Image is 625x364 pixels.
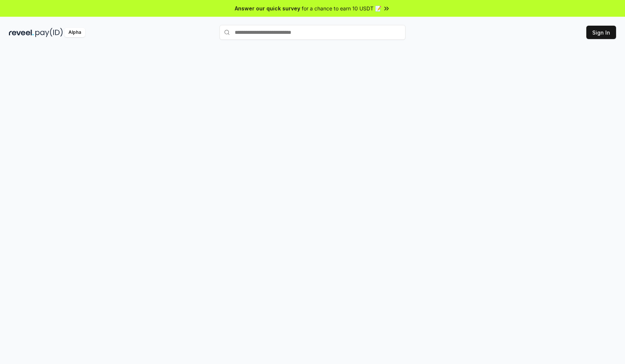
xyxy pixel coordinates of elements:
[586,26,616,39] button: Sign In
[64,28,85,37] div: Alpha
[9,28,34,37] img: reveel_dark
[35,28,63,37] img: pay_id
[302,4,381,12] span: for a chance to earn 10 USDT 📝
[235,4,300,12] span: Answer our quick survey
